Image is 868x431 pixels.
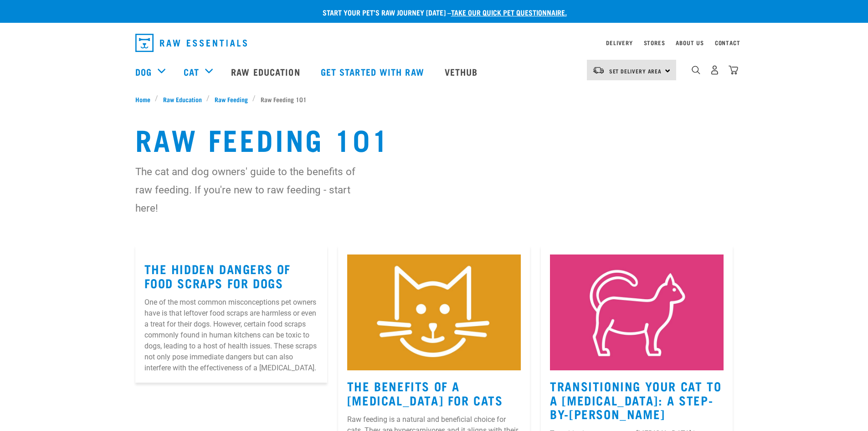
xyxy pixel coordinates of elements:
[135,122,733,155] h1: Raw Feeding 101
[606,41,632,44] a: Delivery
[436,53,489,90] a: Vethub
[222,53,311,90] a: Raw Education
[135,94,155,104] a: Home
[135,94,733,104] nav: breadcrumbs
[210,94,252,104] a: Raw Feeding
[215,94,248,104] span: Raw Feeding
[710,65,719,75] img: user.png
[144,265,291,286] a: The Hidden Dangers of Food Scraps for Dogs
[163,94,202,104] span: Raw Education
[644,41,665,44] a: Stores
[144,297,318,374] p: One of the most common misconceptions pet owners have is that leftover food scraps are harmless o...
[451,10,567,14] a: take our quick pet questionnaire.
[550,382,721,417] a: Transitioning Your Cat to a [MEDICAL_DATA]: A Step-by-[PERSON_NAME]
[550,254,724,370] img: Instagram_Core-Brand_Wildly-Good-Nutrition-13.jpg
[184,65,199,78] a: Cat
[729,65,738,75] img: home-icon@2x.png
[135,94,150,104] span: Home
[158,94,206,104] a: Raw Education
[715,41,740,44] a: Contact
[592,66,605,74] img: van-moving.png
[609,69,662,73] span: Set Delivery Area
[128,30,740,56] nav: dropdown navigation
[135,162,375,217] p: The cat and dog owners' guide to the benefits of raw feeding. If you're new to raw feeding - star...
[676,41,704,44] a: About Us
[135,34,247,52] img: Raw Essentials Logo
[347,382,503,403] a: The Benefits Of A [MEDICAL_DATA] For Cats
[135,65,152,78] a: Dog
[312,53,436,90] a: Get started with Raw
[347,254,521,370] img: Instagram_Core-Brand_Wildly-Good-Nutrition-2.jpg
[692,66,700,74] img: home-icon-1@2x.png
